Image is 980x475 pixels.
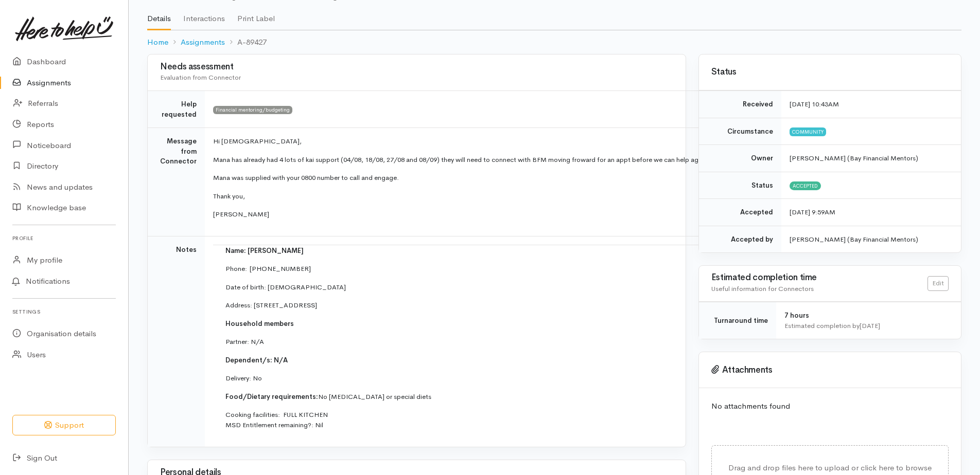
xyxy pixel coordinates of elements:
[160,62,673,72] h3: Needs assessment
[160,73,241,82] span: Evaluation from Connector
[181,36,225,48] a: Assignments
[711,400,949,412] p: No attachments found
[790,127,826,136] span: Community
[225,282,739,293] p: Date of birth: [DEMOGRAPHIC_DATA]
[148,128,205,236] td: Message from Connector
[213,191,751,202] p: Thank you,
[699,226,781,252] td: Accepted by
[711,365,949,375] h3: Attachments
[699,172,781,199] td: Status
[213,136,751,147] p: Hi [DEMOGRAPHIC_DATA],
[213,209,751,220] p: [PERSON_NAME]
[728,463,932,472] span: Drag and drop files here to upload or click here to browse
[699,199,781,226] td: Accepted
[784,321,949,331] div: Estimated completion by
[699,145,781,172] td: Owner
[183,1,225,29] a: Interactions
[790,181,821,190] span: Accepted
[225,356,288,364] span: Dependent/s: N/A
[12,415,116,436] button: Support
[225,264,739,274] p: Phone: [PHONE_NUMBER]
[711,67,949,77] h3: Status
[790,208,835,216] time: [DATE] 9:59AM
[225,36,267,48] li: A-89427
[225,392,318,401] span: Food/Dietary requirements:
[225,373,739,383] p: Delivery: No
[147,30,961,54] nav: breadcrumb
[148,91,205,128] td: Help requested
[784,311,809,320] span: 7 hours
[790,100,839,108] time: [DATE] 10:43AM
[711,273,927,283] h3: Estimated completion time
[12,231,116,245] h6: Profile
[237,1,275,29] a: Print Label
[927,276,949,291] a: Edit
[148,236,205,447] td: Notes
[790,154,918,162] span: [PERSON_NAME] (Bay Financial Mentors)
[225,410,739,430] p: Cooking facilities: FULL KITCHEN MSD Entitlement remaining?: Nil
[225,319,294,328] span: Household members
[699,302,776,339] td: Turnaround time
[225,392,739,402] p: No [MEDICAL_DATA] or special diets
[213,106,292,114] span: Financial mentoring/budgeting
[225,300,739,310] p: Address: [STREET_ADDRESS]
[147,1,171,30] a: Details
[699,118,781,145] td: Circumstance
[860,321,880,330] time: [DATE]
[225,337,739,347] p: Partner: N/A
[711,284,814,293] span: Useful information for Connectors
[781,226,961,252] td: [PERSON_NAME] (Bay Financial Mentors)
[147,36,168,48] a: Home
[699,91,781,118] td: Received
[213,155,751,165] p: Mana has already had 4 lots of kai support (04/08, 18/08, 27/08 and 08/09) they will need to conn...
[213,173,751,183] p: Mana was supplied with your 0800 number to call and engage.
[225,246,304,255] span: Name: [PERSON_NAME]
[12,305,116,319] h6: Settings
